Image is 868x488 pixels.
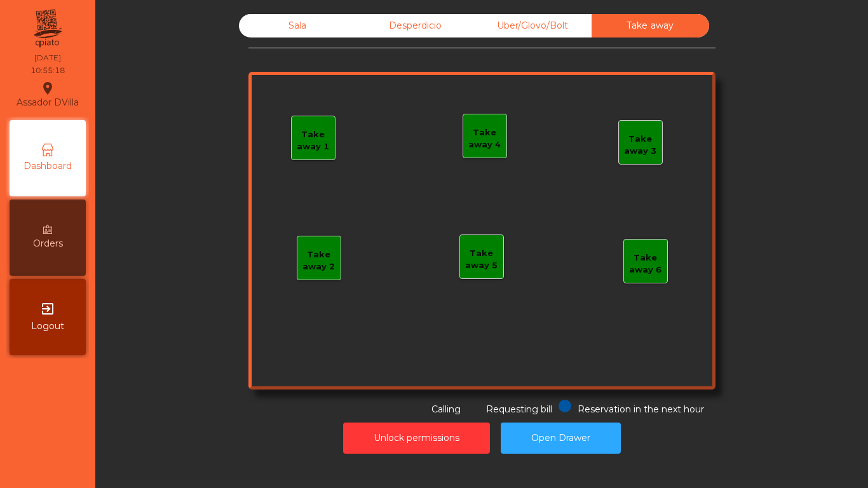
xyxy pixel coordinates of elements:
[34,52,61,64] div: [DATE]
[292,128,335,153] div: Take away 1
[239,14,356,37] div: Sala
[31,320,64,333] span: Logout
[619,133,662,158] div: Take away 3
[486,403,552,415] span: Requesting bill
[474,14,592,37] div: Uber/Glovo/Bolt
[356,14,474,37] div: Desperdicio
[24,159,72,173] span: Dashboard
[501,423,621,454] button: Open Drawer
[460,247,503,272] div: Take away 5
[463,126,506,151] div: Take away 4
[40,81,55,96] i: location_on
[578,403,704,415] span: Reservation in the next hour
[17,79,79,111] div: Assador DVilla
[33,237,63,250] span: Orders
[297,248,341,273] div: Take away 2
[592,14,709,37] div: Take away
[431,403,461,415] span: Calling
[31,65,65,76] div: 10:55:18
[624,252,667,276] div: Take away 6
[343,423,490,454] button: Unlock permissions
[40,301,55,316] i: exit_to_app
[32,6,63,51] img: qpiato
